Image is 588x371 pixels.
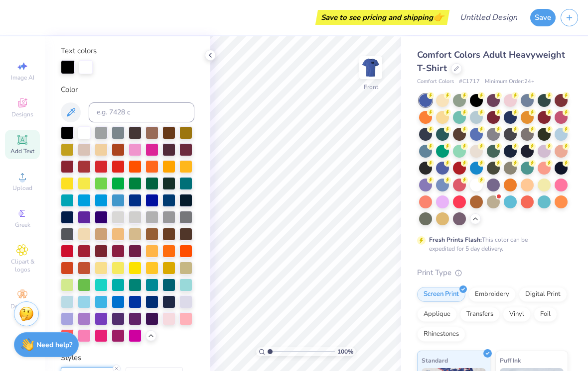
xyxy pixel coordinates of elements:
span: Comfort Colors Adult Heavyweight T-Shirt [417,49,565,74]
div: Screen Print [417,287,465,302]
input: Untitled Design [452,7,525,27]
div: Transfers [460,307,500,322]
span: Designs [11,110,33,118]
span: Standard [422,355,448,366]
div: Digital Print [519,287,567,302]
div: Front [364,83,378,92]
span: Decorate [10,302,34,310]
div: Rhinestones [417,327,465,342]
span: Puff Ink [500,355,521,366]
strong: Need help? [36,340,72,350]
span: Image AI [11,74,34,82]
span: # C1717 [459,78,480,86]
span: Upload [12,184,32,192]
span: Clipart & logos [5,258,40,274]
span: Greek [15,221,30,229]
input: e.g. 7428 c [89,102,194,122]
div: This color can be expedited for 5 day delivery. [429,235,552,253]
div: Print Type [417,267,568,278]
div: Applique [417,307,457,322]
div: Embroidery [468,287,516,302]
span: Add Text [10,147,34,155]
span: 100 % [337,347,353,356]
img: Front [361,58,381,78]
span: 👉 [433,11,444,23]
div: Foil [534,307,557,322]
span: Minimum Order: 24 + [485,78,535,86]
strong: Fresh Prints Flash: [429,236,482,244]
span: Comfort Colors [417,78,454,86]
div: Styles [61,352,194,364]
label: Text colors [61,45,97,57]
div: Vinyl [503,307,531,322]
div: Color [61,84,194,95]
div: Save to see pricing and shipping [318,10,447,25]
button: Save [530,9,556,26]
